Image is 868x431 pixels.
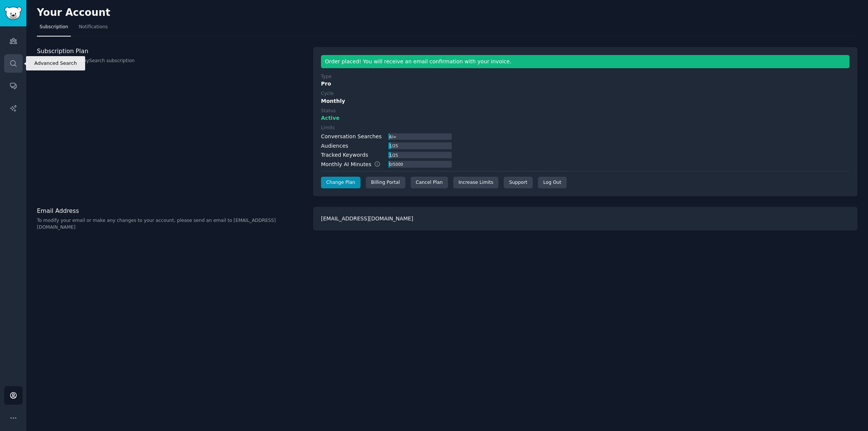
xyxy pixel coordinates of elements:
div: 1 / 25 [388,142,399,149]
div: Log Out [538,177,567,189]
h3: Email Address [37,207,305,215]
p: Status of your GummySearch subscription [37,58,305,64]
div: Audiences [321,142,348,150]
div: Pro [321,80,850,88]
div: Conversation Searches [321,133,382,141]
span: Active [321,114,339,122]
div: Billing Portal [366,177,405,189]
span: Notifications [79,24,108,31]
div: [EMAIL_ADDRESS][DOMAIN_NAME] [313,207,857,231]
a: Increase Limits [453,177,499,189]
h2: Your Account [37,7,110,19]
a: Change Plan [321,177,361,189]
div: Order placed! You will receive an email confirmation with your invoice. [321,55,850,68]
div: Cycle [321,90,333,97]
div: Status [321,108,336,115]
div: Monthly [321,97,850,105]
a: Notifications [76,21,110,37]
span: Subscription [40,24,68,31]
img: GummySearch logo [5,7,22,20]
div: Tracked Keywords [321,151,368,159]
div: Limits [321,125,335,131]
div: 0 / 5000 [388,161,403,168]
div: 1 / 25 [388,152,399,159]
div: Type [321,73,332,80]
div: Monthly AI Minutes [321,160,388,168]
p: To modify your email or make any changes to your account, please send an email to [EMAIL_ADDRESS]... [37,217,305,231]
a: Subscription [37,21,71,37]
div: 4 / ∞ [388,133,397,140]
h3: Subscription Plan [37,47,305,55]
div: Cancel Plan [411,177,448,189]
a: Support [504,177,532,189]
